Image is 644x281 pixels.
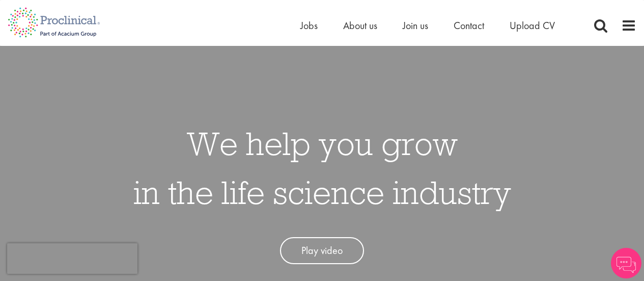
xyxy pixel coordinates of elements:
[300,19,318,32] a: Jobs
[343,19,377,32] a: About us
[510,19,555,32] a: Upload CV
[133,119,511,217] h1: We help you grow in the life science industry
[454,19,484,32] a: Contact
[280,237,364,264] a: Play video
[611,248,641,278] img: Chatbot
[403,19,428,32] a: Join us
